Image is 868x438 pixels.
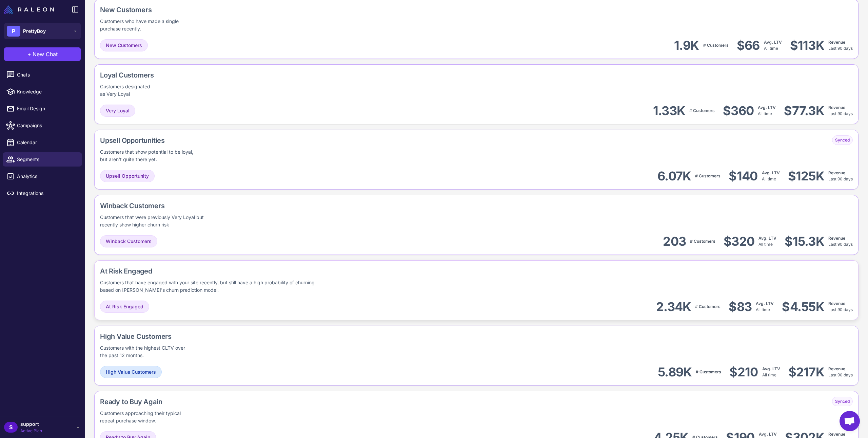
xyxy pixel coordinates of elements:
[695,173,721,178] span: # Customers
[100,5,221,15] div: New Customers
[828,432,845,437] span: Revenue
[100,18,181,32] div: Customers who have made a single purchase recently.
[17,139,77,146] span: Calendar
[790,38,824,53] div: $113K
[828,105,845,110] span: Revenue
[3,68,82,82] a: Chats
[100,331,230,342] div: High Value Customers
[100,397,238,407] div: Ready to Buy Again
[100,70,181,80] div: Loyal Customers
[4,5,54,14] img: Raleon Logo
[100,410,192,424] div: Customers approaching their typical repeat purchase window.
[703,43,729,48] span: # Customers
[17,105,77,112] span: Email Design
[17,71,77,79] span: Chats
[100,148,201,163] div: Customers that show potential to be loyal, but aren't quite there yet.
[828,366,853,378] div: Last 90 days
[658,365,692,380] div: 5.89K
[758,105,776,117] div: All time
[657,169,691,184] div: 6.07K
[23,27,46,35] span: PrettyBoy
[758,105,776,110] span: Avg. LTV
[729,299,752,314] div: $83
[828,170,853,182] div: Last 90 days
[33,50,58,58] span: New Chat
[832,135,853,145] div: Synced
[3,85,82,99] a: Knowledge
[828,301,845,306] span: Revenue
[7,26,20,37] div: P
[785,234,824,249] div: $15.3K
[762,170,780,182] div: All time
[3,169,82,183] a: Analytics
[828,366,845,371] span: Revenue
[100,83,154,98] div: Customers designated as Very Loyal
[696,369,721,374] span: # Customers
[724,234,754,249] div: $320
[106,368,156,376] span: High Value Customers
[674,38,699,53] div: 1.9K
[27,50,31,58] span: +
[723,103,754,118] div: $360
[100,266,435,276] div: At Risk Engaged
[828,39,853,51] div: Last 90 days
[828,236,845,241] span: Revenue
[3,135,82,150] a: Calendar
[106,238,152,245] span: Winback Customers
[17,190,77,197] span: Integrations
[762,366,780,378] div: All time
[3,118,82,133] a: Campaigns
[17,173,77,180] span: Analytics
[762,366,780,371] span: Avg. LTV
[653,103,685,118] div: 1.33K
[828,105,853,117] div: Last 90 days
[100,135,252,146] div: Upsell Opportunities
[100,201,274,211] div: Winback Customers
[663,234,686,249] div: 203
[20,428,42,434] span: Active Plan
[3,186,82,200] a: Integrations
[788,365,824,380] div: $217K
[656,299,691,314] div: 2.34K
[4,5,57,14] a: Raleon Logo
[3,152,82,167] a: Segments
[17,88,77,95] span: Knowledge
[756,301,774,306] span: Avg. LTV
[758,236,776,241] span: Avg. LTV
[828,40,845,45] span: Revenue
[729,365,758,380] div: $210
[828,301,853,313] div: Last 90 days
[782,299,824,314] div: $4.55K
[17,156,77,163] span: Segments
[828,170,845,175] span: Revenue
[758,235,776,247] div: All time
[106,303,143,310] span: At Risk Engaged
[100,214,216,228] div: Customers that were previously Very Loyal but recently show higher churn risk
[737,38,760,53] div: $66
[20,420,42,428] span: support
[4,23,81,39] button: PPrettyBoy
[3,102,82,116] a: Email Design
[764,39,782,51] div: All time
[106,172,149,180] span: Upsell Opportunity
[729,169,757,184] div: $140
[840,411,860,431] div: Open chat
[762,170,780,175] span: Avg. LTV
[756,301,774,313] div: All time
[100,279,323,294] div: Customers that have engaged with your site recently, but still have a high probability of churnin...
[689,108,715,113] span: # Customers
[106,107,130,114] span: Very Loyal
[695,304,721,309] span: # Customers
[4,47,81,61] button: +New Chat
[784,103,824,118] div: $77.3K
[828,235,853,247] div: Last 90 days
[759,432,777,437] span: Avg. LTV
[788,169,824,184] div: $125K
[690,239,715,244] span: # Customers
[100,344,187,359] div: Customers with the highest CLTV over the past 12 months.
[106,42,142,49] span: New Customers
[4,422,18,433] div: S
[832,397,853,406] div: Synced
[764,40,782,45] span: Avg. LTV
[17,122,77,129] span: Campaigns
